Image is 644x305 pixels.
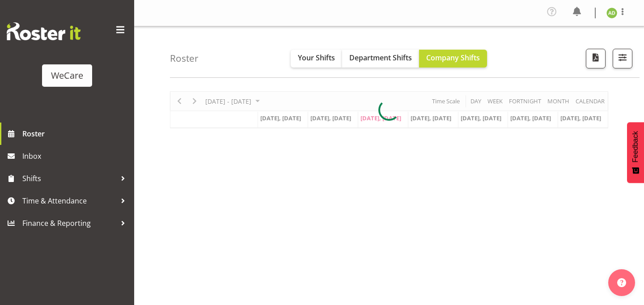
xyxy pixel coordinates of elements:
[22,194,116,208] span: Time & Attendance
[170,53,199,64] h4: Roster
[631,131,640,162] span: Feedback
[22,127,130,140] span: Roster
[586,49,606,68] button: Download a PDF of the roster according to the set date range.
[22,149,130,163] span: Inbox
[627,122,644,183] button: Feedback - Show survey
[298,53,335,63] span: Your Shifts
[51,69,83,82] div: WeCare
[342,50,419,68] button: Department Shifts
[426,53,480,63] span: Company Shifts
[349,53,412,63] span: Department Shifts
[606,8,617,18] img: aleea-devonport10476.jpg
[22,216,116,230] span: Finance & Reporting
[617,278,626,287] img: help-xxl-2.png
[291,50,342,68] button: Your Shifts
[613,49,632,68] button: Filter Shifts
[419,50,487,68] button: Company Shifts
[22,172,116,185] span: Shifts
[7,22,80,40] img: Rosterit website logo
